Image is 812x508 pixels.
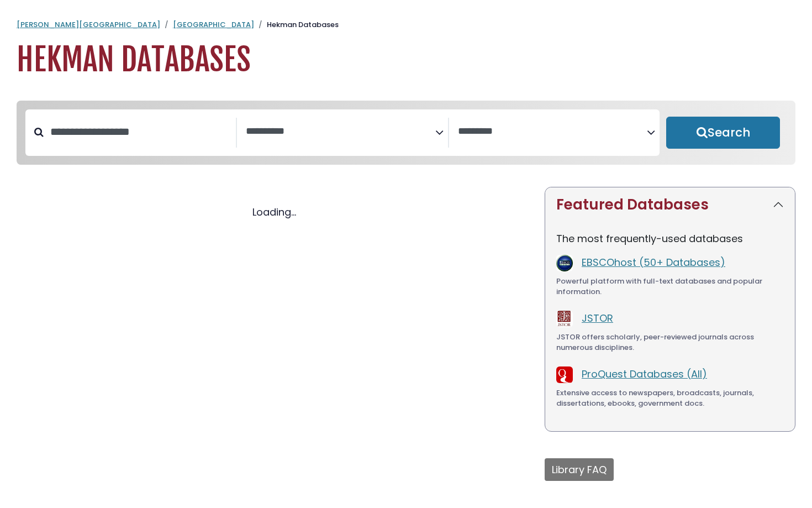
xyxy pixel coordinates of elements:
textarea: Search [458,126,647,138]
button: Submit for Search Results [666,117,780,149]
div: JSTOR offers scholarly, peer-reviewed journals across numerous disciplines. [556,332,784,353]
nav: Search filters [17,101,795,165]
div: Loading... [17,205,531,219]
button: Library FAQ [545,458,614,481]
p: The most frequently-used databases [556,231,784,246]
a: [GEOGRAPHIC_DATA] [173,19,254,30]
a: [PERSON_NAME][GEOGRAPHIC_DATA] [17,19,160,30]
button: Featured Databases [545,187,795,222]
a: ProQuest Databases (All) [582,367,707,381]
div: Powerful platform with full-text databases and popular information. [556,276,784,297]
nav: breadcrumb [17,19,795,30]
input: Search database by title or keyword [44,123,236,141]
div: Extensive access to newspapers, broadcasts, journals, dissertations, ebooks, government docs. [556,387,784,409]
a: JSTOR [582,311,613,325]
a: EBSCOhost (50+ Databases) [582,255,725,269]
textarea: Search [246,126,435,138]
li: Hekman Databases [254,19,339,30]
h1: Hekman Databases [17,41,795,78]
